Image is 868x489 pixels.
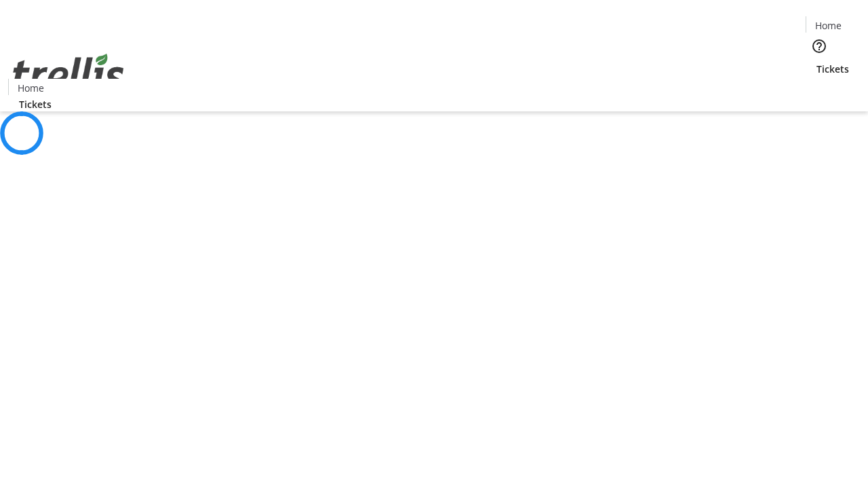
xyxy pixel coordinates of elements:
button: Cart [806,76,833,103]
a: Home [9,81,52,95]
span: Tickets [19,97,52,111]
button: Help [806,33,833,60]
a: Tickets [8,97,62,111]
span: Tickets [816,62,849,76]
span: Home [815,18,842,33]
a: Home [806,18,850,33]
a: Tickets [806,62,860,76]
span: Home [18,81,44,95]
img: Orient E2E Organization 6lHgcvtEQo's Logo [8,39,129,107]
